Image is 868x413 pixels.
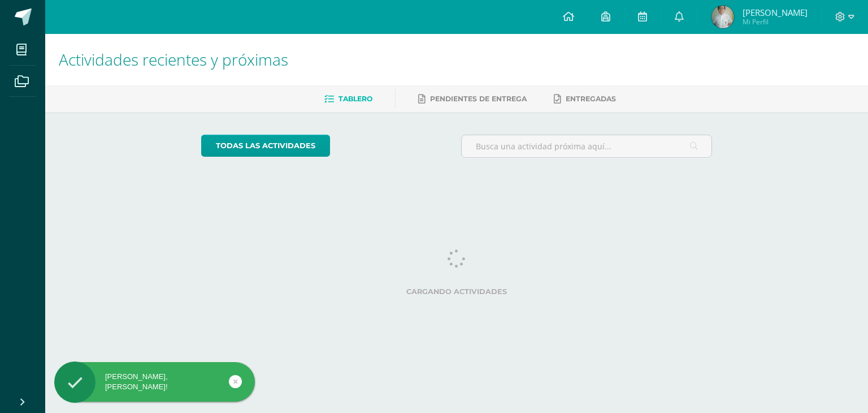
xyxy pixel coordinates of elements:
[201,135,330,157] a: todas las Actividades
[711,6,734,28] img: 786230324902ca9f9b65e66d49a23b48.png
[566,94,616,103] span: Entregadas
[201,287,713,296] label: Cargando actividades
[743,17,808,27] span: Mi Perfil
[324,90,372,108] a: Tablero
[743,7,808,18] span: [PERSON_NAME]
[430,94,527,103] span: Pendientes de entrega
[54,372,255,392] div: [PERSON_NAME], [PERSON_NAME]!
[554,90,616,108] a: Entregadas
[462,135,712,157] input: Busca una actividad próxima aquí...
[338,94,372,103] span: Tablero
[59,49,288,70] span: Actividades recientes y próximas
[418,90,527,108] a: Pendientes de entrega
